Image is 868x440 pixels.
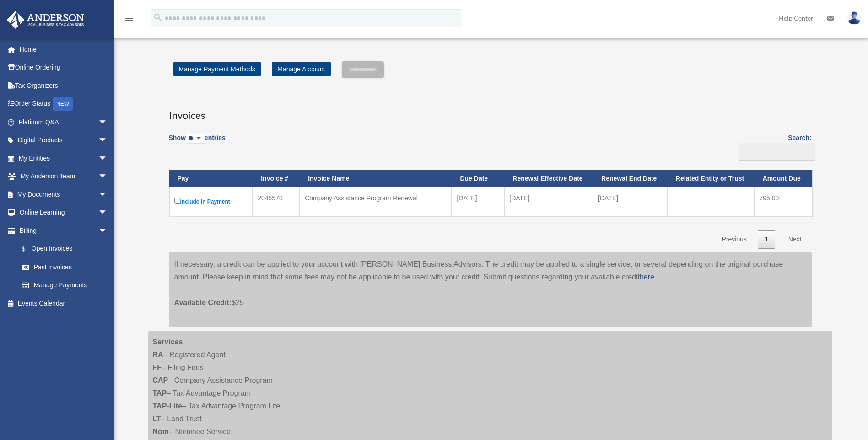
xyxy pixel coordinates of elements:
[715,230,753,249] a: Previous
[755,187,812,216] td: 795.00
[6,40,121,59] a: Home
[6,149,121,167] a: My Entitiesarrow_drop_down
[847,11,861,25] img: User Pic
[739,143,815,161] input: Search:
[755,170,812,187] th: Amount Due: activate to sort column ascending
[13,240,112,258] a: $Open Invoices
[6,76,121,95] a: Tax Organizers
[98,167,117,186] span: arrow_drop_down
[169,252,812,327] div: If necessary, a credit can be applied to your account with [PERSON_NAME] Business Advisors. The c...
[305,192,447,204] div: Company Assistance Program Renewal
[153,351,163,359] strong: RA
[253,187,300,216] td: 2045570
[504,170,593,187] th: Renewal Effective Date: activate to sort column ascending
[640,273,656,281] a: here.
[98,204,117,222] span: arrow_drop_down
[153,12,163,22] i: search
[98,185,117,204] span: arrow_drop_down
[174,284,806,309] p: $25
[6,294,121,312] a: Events Calendar
[124,16,135,24] a: menu
[4,11,87,29] img: Anderson Advisors Platinum Portal
[668,170,755,187] th: Related Entity or Trust: activate to sort column ascending
[53,97,73,111] div: NEW
[452,170,504,187] th: Due Date: activate to sort column ascending
[6,59,121,77] a: Online Ordering
[153,428,169,435] strong: Nom
[153,364,162,371] strong: FF
[13,258,117,276] a: Past Invoices
[169,132,226,153] label: Show entries
[6,185,121,204] a: My Documentsarrow_drop_down
[6,221,117,240] a: Billingarrow_drop_down
[153,415,161,423] strong: LT
[272,62,330,76] a: Manage Account
[27,243,32,255] span: $
[593,187,668,216] td: [DATE]
[782,230,809,249] a: Next
[6,95,121,113] a: Order StatusNEW
[98,131,117,150] span: arrow_drop_down
[169,170,253,187] th: Pay: activate to sort column descending
[124,13,135,24] i: menu
[593,170,668,187] th: Renewal End Date: activate to sort column ascending
[300,170,452,187] th: Invoice Name: activate to sort column ascending
[174,299,232,306] span: Available Credit:
[504,187,593,216] td: [DATE]
[758,230,775,249] a: 1
[174,198,180,204] input: Include in Payment
[98,221,117,240] span: arrow_drop_down
[169,100,812,123] h3: Invoices
[153,376,168,384] strong: CAP
[735,132,812,161] label: Search:
[173,62,261,76] a: Manage Payment Methods
[13,276,117,295] a: Manage Payments
[452,187,504,216] td: [DATE]
[6,113,121,131] a: Platinum Q&Aarrow_drop_down
[253,170,300,187] th: Invoice #: activate to sort column ascending
[186,134,205,144] select: Showentries
[153,338,183,346] strong: Services
[6,167,121,186] a: My Anderson Teamarrow_drop_down
[6,204,121,222] a: Online Learningarrow_drop_down
[153,389,167,397] strong: TAP
[153,402,183,410] strong: TAP-Lite
[6,131,121,150] a: Digital Productsarrow_drop_down
[174,196,248,207] label: Include in Payment
[98,113,117,132] span: arrow_drop_down
[98,149,117,168] span: arrow_drop_down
